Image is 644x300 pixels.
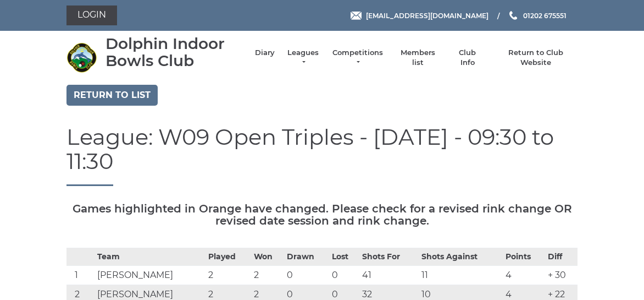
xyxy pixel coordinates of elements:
[66,203,578,227] h5: Games highlighted in Orange have changed. Please check for a revised rink change OR revised date ...
[508,10,567,21] a: Phone us 01202 675551
[351,10,488,21] a: Email [EMAIL_ADDRESS][DOMAIN_NAME]
[395,48,440,68] a: Members list
[419,265,503,285] td: 11
[366,11,488,19] span: [EMAIL_ADDRESS][DOMAIN_NAME]
[359,248,419,265] th: Shots For
[95,248,206,265] th: Team
[329,248,359,265] th: Lost
[523,11,567,19] span: 01202 675551
[206,248,251,265] th: Played
[351,12,362,20] img: Email
[359,265,419,285] td: 41
[545,248,578,265] th: Diff
[503,265,545,285] td: 4
[452,48,484,68] a: Club Info
[106,35,244,69] div: Dolphin Indoor Bowls Club
[503,248,545,265] th: Points
[331,48,384,68] a: Competitions
[284,248,329,265] th: Drawn
[206,265,251,285] td: 2
[95,265,206,285] td: [PERSON_NAME]
[66,125,578,186] h1: League: W09 Open Triples - [DATE] - 09:30 to 11:30
[66,42,97,73] img: Dolphin Indoor Bowls Club
[286,48,320,68] a: Leagues
[545,265,578,285] td: + 30
[495,48,578,68] a: Return to Club Website
[509,11,517,20] img: Phone us
[284,265,329,285] td: 0
[419,248,503,265] th: Shots Against
[329,265,359,285] td: 0
[66,85,158,106] a: Return to list
[66,6,117,25] a: Login
[255,48,275,58] a: Diary
[251,248,284,265] th: Won
[66,265,95,285] td: 1
[251,265,284,285] td: 2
